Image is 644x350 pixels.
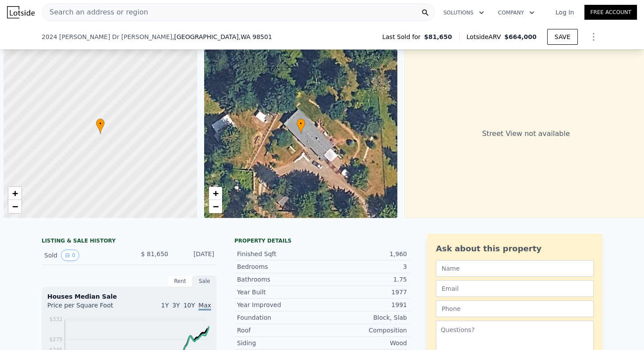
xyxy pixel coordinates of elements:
div: 3 [322,262,407,271]
span: $664,000 [504,33,537,40]
input: Email [436,280,594,297]
span: 2024 [PERSON_NAME] Dr [PERSON_NAME] [42,32,172,41]
div: Year Built [237,288,322,296]
div: Property details [234,237,410,244]
a: Zoom out [8,200,21,213]
span: − [12,201,18,212]
span: , WA 98501 [239,33,272,40]
div: Bathrooms [237,275,322,284]
div: Roof [237,326,322,335]
div: Foundation [237,313,322,322]
a: Free Account [584,5,637,20]
div: Sold [44,250,122,261]
div: Wood [322,339,407,347]
div: 1991 [322,300,407,309]
div: [DATE] [175,250,214,261]
input: Name [436,260,594,277]
div: • [96,118,105,134]
button: Solutions [436,5,491,21]
div: Year Improved [237,300,322,309]
tspan: $275 [49,336,63,343]
div: • [297,118,305,134]
button: Show Options [585,28,602,46]
span: , [GEOGRAPHIC_DATA] [172,32,272,41]
button: SAVE [547,29,578,45]
span: + [212,188,218,199]
span: • [96,120,105,128]
div: Siding [237,339,322,347]
div: Rent [168,275,192,287]
tspan: $332 [49,316,63,322]
span: 3Y [172,302,180,309]
div: Ask about this property [436,243,594,255]
div: 1,960 [322,250,407,258]
span: Lotside ARV [467,32,504,41]
span: 1Y [161,302,169,309]
div: 1.75 [322,275,407,284]
div: Finished Sqft [237,250,322,258]
a: Zoom in [209,187,222,200]
span: • [297,120,305,128]
div: 1977 [322,288,407,296]
span: $81,650 [424,32,452,41]
a: Zoom out [209,200,222,213]
button: Company [491,5,541,21]
div: Price per Square Foot [47,301,129,315]
div: Block, Slab [322,313,407,322]
span: + [12,188,18,199]
img: Lotside [7,6,35,18]
span: Max [198,302,211,311]
a: Zoom in [8,187,21,200]
div: Houses Median Sale [47,292,211,301]
a: Log In [545,8,584,17]
input: Phone [436,300,594,317]
span: Last Sold for [382,32,424,41]
div: LISTING & SALE HISTORY [42,237,217,246]
button: View historical data [61,250,79,261]
span: $ 81,650 [141,250,168,257]
span: 10Y [184,302,195,309]
div: Composition [322,326,407,335]
span: − [212,201,218,212]
span: Search an address or region [42,7,148,18]
div: Sale [192,275,217,287]
div: Bedrooms [237,262,322,271]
